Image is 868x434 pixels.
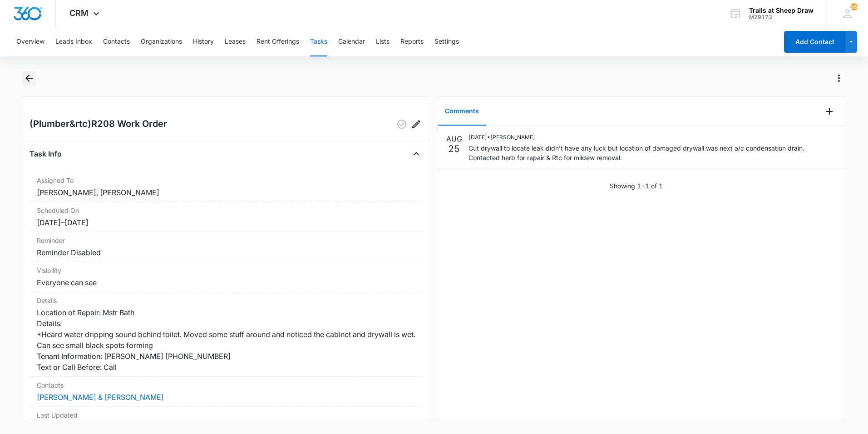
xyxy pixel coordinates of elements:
[446,133,462,144] p: AUG
[37,296,416,305] dt: Details
[193,27,214,56] button: History
[37,187,416,198] dd: [PERSON_NAME], [PERSON_NAME]
[37,206,416,215] dt: Scheduled On
[376,27,390,56] button: Lists
[256,27,299,56] button: Rent Offerings
[749,14,814,20] div: account id
[438,97,486,126] button: Comments
[30,172,424,202] div: Assigned To[PERSON_NAME], [PERSON_NAME]
[37,277,416,288] dd: Everyone can see
[37,176,416,185] dt: Assigned To
[400,27,424,56] button: Reports
[310,27,327,56] button: Tasks
[610,181,663,191] p: Showing 1-1 of 1
[409,146,424,161] button: Close
[22,71,36,86] button: Back
[37,247,416,258] dd: Reminder Disabled
[850,3,858,10] span: 164
[37,217,416,228] dd: [DATE] – [DATE]
[37,410,416,420] dt: Last Updated
[37,393,164,402] a: [PERSON_NAME] & [PERSON_NAME]
[37,307,416,373] dd: Location of Repair: Mstr Bath Details: *Heard water dripping sound behind toilet. Moved some stuf...
[37,380,416,390] dt: Contacts
[822,104,837,119] button: Add Comment
[469,143,837,162] p: Cut drywall to locate leak didn’t have any luck but location of damaged drywall was next a/c cond...
[103,27,130,56] button: Contacts
[55,27,92,56] button: Leads Inbox
[30,377,424,407] div: Contacts[PERSON_NAME] & [PERSON_NAME]
[784,31,845,53] button: Add Contact
[37,236,416,245] dt: Reminder
[434,27,459,56] button: Settings
[338,27,365,56] button: Calendar
[30,232,424,262] div: ReminderReminder Disabled
[141,27,182,56] button: Organizations
[832,71,846,86] button: Actions
[749,7,814,14] div: account name
[30,117,167,131] h2: (Plumber&rtc)R208 Work Order
[30,148,62,159] h4: Task Info
[69,8,89,18] span: CRM
[850,3,858,10] div: notifications count
[30,262,424,292] div: VisibilityEveryone can see
[30,292,424,377] div: DetailsLocation of Repair: Mstr Bath Details: *Heard water dripping sound behind toilet. Moved so...
[448,144,460,153] p: 25
[37,266,416,275] dt: Visibility
[16,27,44,56] button: Overview
[469,133,837,141] p: [DATE] • [PERSON_NAME]
[225,27,246,56] button: Leases
[30,202,424,232] div: Scheduled On[DATE]–[DATE]
[409,117,424,131] button: Edit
